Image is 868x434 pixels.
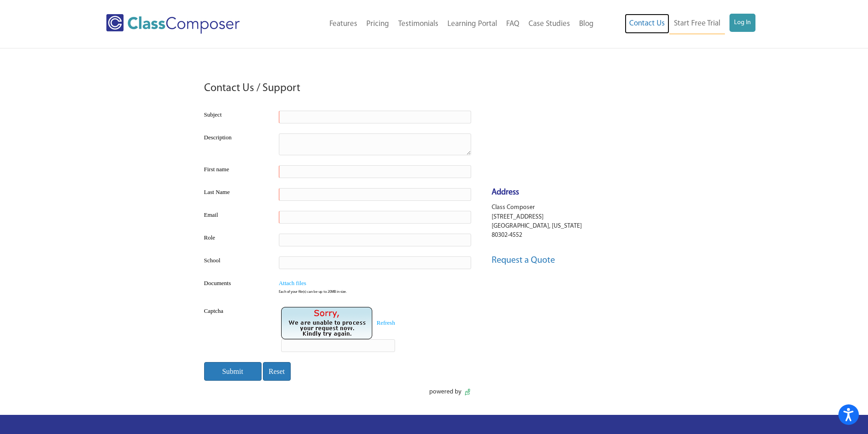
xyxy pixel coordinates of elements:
[277,14,598,34] nav: Header Menu
[443,14,502,34] a: Learning Portal
[281,307,372,339] img: showcaptcha
[598,14,755,34] nav: Header Menu
[202,251,267,274] td: School
[464,388,471,396] img: portalLogo.de847024ebc0131731a3.png
[202,274,267,302] td: Documents
[202,206,267,229] td: Email
[502,14,524,34] a: FAQ
[202,183,267,206] td: Last Name
[263,362,291,381] input: Reset
[204,362,262,381] input: Submit
[429,388,462,397] span: powered by
[492,187,667,199] h4: Address
[202,229,267,251] td: Role
[625,14,669,34] a: Contact Us
[394,14,443,34] a: Testimonials
[575,14,598,34] a: Blog
[492,203,667,240] p: Class Composer [STREET_ADDRESS] [GEOGRAPHIC_DATA], [US_STATE] 80302-4552
[106,14,240,34] img: Class Composer
[202,160,267,183] td: First name
[202,106,267,128] td: Subject
[729,14,755,32] a: Log In
[202,128,267,160] td: Description
[362,14,394,34] a: Pricing
[669,14,725,34] a: Start Free Trial
[377,319,395,326] a: Refresh
[279,290,347,295] span: Each of your file(s) can be up to 20MB in size.
[524,14,575,34] a: Case Studies
[325,14,362,34] a: Features
[204,81,300,97] h3: Contact Us / Support
[202,302,270,357] td: Captcha
[492,256,555,265] a: Request a Quote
